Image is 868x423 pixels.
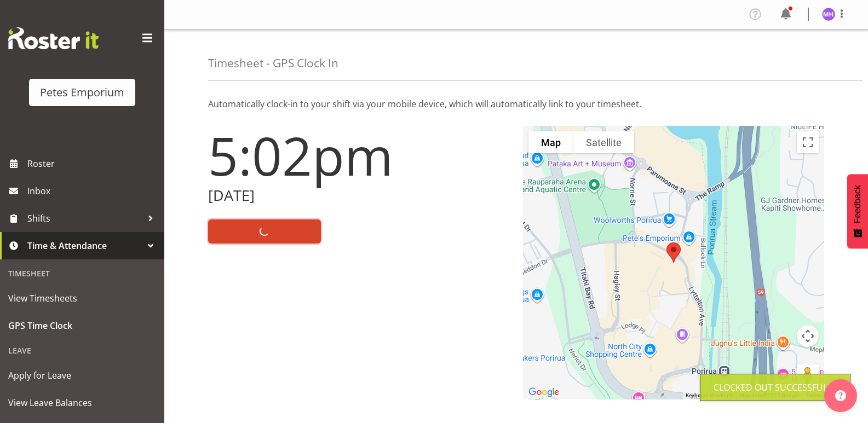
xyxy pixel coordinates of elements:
[797,364,819,386] button: Drag Pegman onto the map to open Street View
[526,385,562,399] img: Google
[573,131,634,153] button: Show satellite imagery
[27,183,159,199] span: Inbox
[3,362,162,389] a: Apply for Leave
[526,385,562,399] a: Open this area in Google Maps (opens a new window)
[847,174,868,248] button: Feedback - Show survey
[797,131,819,153] button: Toggle fullscreen view
[208,57,338,69] h4: Timesheet - GPS Clock In
[853,185,863,223] span: Feedback
[528,131,573,153] button: Show street map
[40,84,124,101] div: Petes Emporium
[3,285,162,312] a: View Timesheets
[8,290,156,306] span: View Timesheets
[208,187,510,204] h2: [DATE]
[3,339,162,362] div: Leave
[27,155,159,172] span: Roster
[8,395,156,411] span: View Leave Balances
[27,210,142,227] span: Shifts
[3,389,162,416] a: View Leave Balances
[686,392,733,399] button: Keyboard shortcuts
[8,317,156,334] span: GPS Time Clock
[3,262,162,285] div: Timesheet
[8,27,99,49] img: Rosterit website logo
[797,325,819,347] button: Map camera controls
[27,237,142,254] span: Time & Attendance
[208,126,510,185] h1: 5:02pm
[8,367,156,384] span: Apply for Leave
[835,390,846,401] img: help-xxl-2.png
[822,8,835,21] img: mackenzie-halford4471.jpg
[208,97,824,111] p: Automatically clock-in to your shift via your mobile device, which will automatically link to you...
[3,312,162,339] a: GPS Time Clock
[714,381,837,394] div: Clocked out Successfully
